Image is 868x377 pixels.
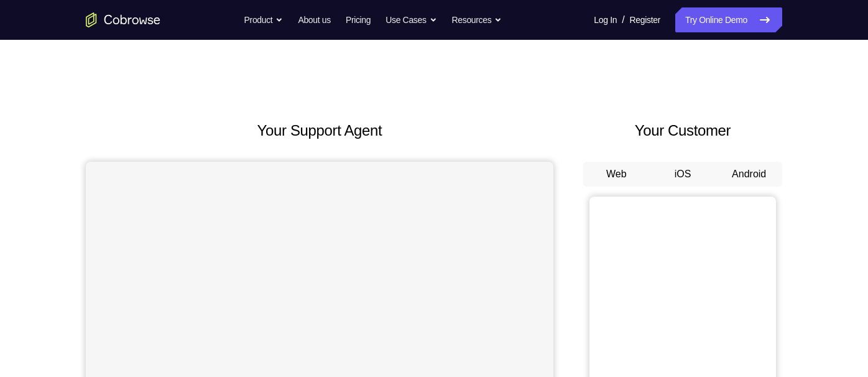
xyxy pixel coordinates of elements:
[86,12,160,27] a: Go to the home page
[594,7,617,32] a: Log In
[583,119,782,142] h2: Your Customer
[675,7,782,32] a: Try Online Demo
[583,162,650,187] button: Web
[630,7,660,32] a: Register
[716,162,782,187] button: Android
[622,12,624,27] span: /
[244,7,284,32] button: Product
[86,119,553,142] h2: Your Support Agent
[650,162,716,187] button: iOS
[386,7,436,32] button: Use Cases
[346,7,371,32] a: Pricing
[452,7,502,32] button: Resources
[298,7,330,32] a: About us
